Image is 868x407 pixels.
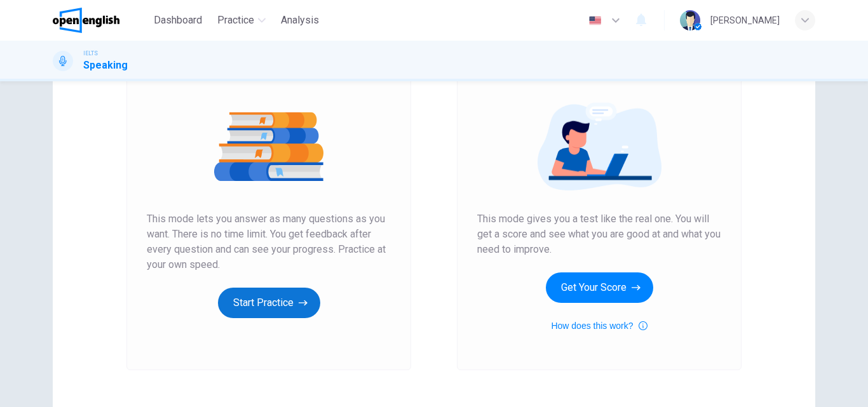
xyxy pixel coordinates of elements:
span: This mode lets you answer as many questions as you want. There is no time limit. You get feedback... [147,211,391,272]
button: Dashboard [149,9,207,32]
button: Analysis [276,9,324,32]
span: Analysis [281,13,319,28]
span: Dashboard [154,13,202,28]
img: Profile picture [680,10,700,30]
a: OpenEnglish logo [53,8,149,33]
button: Start Practice [218,288,320,318]
span: Practice [217,13,254,28]
img: OpenEnglish logo [53,8,119,33]
h1: Speaking [83,58,128,73]
button: How does this work? [551,318,647,333]
button: Practice [212,9,271,32]
span: This mode gives you a test like the real one. You will get a score and see what you are good at a... [477,211,721,257]
div: [PERSON_NAME] [710,13,780,28]
button: Get Your Score [546,272,653,303]
span: IELTS [83,49,98,58]
img: en [587,16,603,25]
